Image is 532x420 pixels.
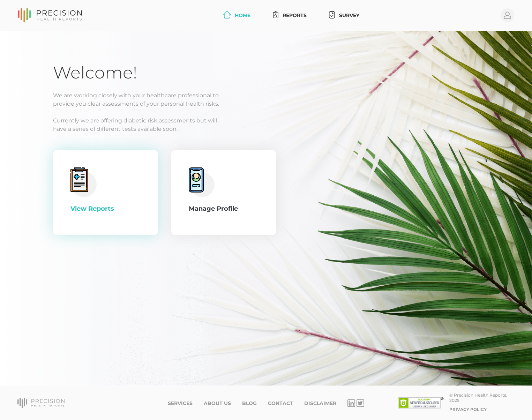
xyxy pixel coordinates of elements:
[270,9,310,22] a: Reports
[449,407,487,412] a: Privacy Policy
[53,91,479,108] p: We are working closely with your healthcare professional to provide you clear assessments of your...
[53,62,479,83] h1: Welcome!
[268,400,293,406] a: Contact
[398,397,444,408] img: SSL site seal - click to verify
[242,400,257,406] a: Blog
[326,9,362,22] a: Survey
[204,400,231,406] a: About Us
[304,400,336,406] a: Disclaimer
[168,400,193,406] a: Services
[53,117,479,133] p: Currently we are offering diabetic risk assessments but will have a series of different tests ava...
[449,392,515,403] div: © Precision Health Reports, 2025
[70,204,141,213] div: View Reports
[220,9,254,22] a: Home
[189,204,259,213] div: Manage Profile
